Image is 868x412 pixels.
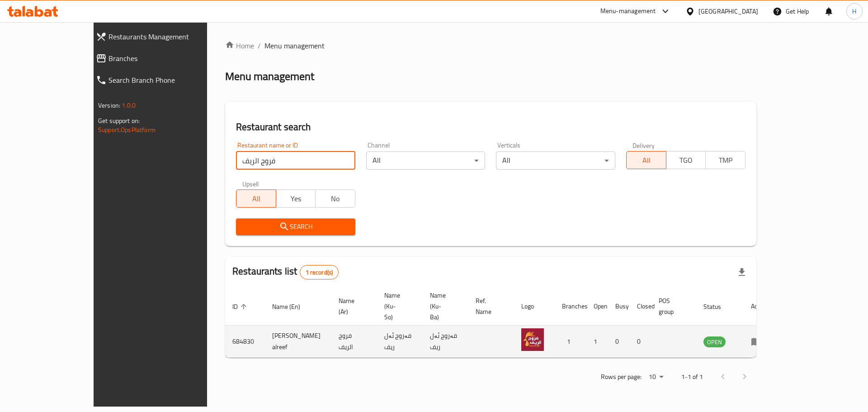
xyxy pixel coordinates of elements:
p: 1-1 of 1 [681,371,703,383]
span: Yes [280,192,312,205]
span: Status [703,301,733,312]
th: Logo [514,287,555,326]
button: All [626,151,666,169]
span: All [240,192,273,205]
button: Search [236,218,355,235]
td: فەروج ئەل ریف [377,326,423,358]
button: TGO [666,151,706,169]
p: Rows per page: [601,371,642,383]
span: No [319,192,352,205]
span: POS group [659,295,685,317]
span: Name (Ku-So) [384,290,412,322]
td: 0 [630,326,651,358]
th: Action [744,287,775,326]
span: Name (En) [272,301,312,312]
th: Closed [630,287,651,326]
a: Home [225,40,254,51]
label: Delivery [632,142,655,148]
button: No [315,189,355,208]
th: Branches [555,287,586,326]
th: Busy [608,287,630,326]
span: ID [232,301,250,312]
h2: Restaurant search [236,120,745,134]
nav: breadcrumb [225,40,756,51]
td: 1 [555,326,586,358]
span: H [852,6,856,16]
span: All [630,154,663,167]
a: Branches [89,47,239,69]
div: Rows per page: [645,370,667,384]
button: Yes [276,189,316,208]
span: TGO [670,154,703,167]
div: [GEOGRAPHIC_DATA] [698,6,758,16]
div: All [366,152,486,170]
span: Name (Ku-Ba) [430,290,458,322]
div: Menu-management [600,6,656,17]
td: 0 [608,326,630,358]
button: TMP [705,151,745,169]
span: Get support on: [98,115,140,127]
span: Search [243,221,348,232]
div: All [496,152,615,170]
a: Support.OpsPlatform [98,124,156,136]
span: Restaurants Management [108,31,231,42]
a: Restaurants Management [89,26,239,47]
li: / [258,40,261,51]
h2: Restaurants list [232,265,339,279]
th: Open [586,287,608,326]
input: Search for restaurant name or ID.. [236,152,355,170]
span: Search Branch Phone [108,75,231,85]
span: 1 record(s) [300,268,339,277]
h2: Menu management [225,69,314,84]
td: فەروج ئەل ریف [423,326,468,358]
span: TMP [709,154,742,167]
span: 1.0.0 [122,99,136,111]
button: All [236,189,276,208]
a: Search Branch Phone [89,69,239,91]
td: 1 [586,326,608,358]
span: Branches [108,53,231,64]
span: Ref. Name [476,295,503,317]
td: 684830 [225,326,265,358]
span: Version: [98,99,120,111]
table: enhanced table [225,287,775,358]
td: فروج الريف [331,326,377,358]
div: OPEN [703,336,726,347]
td: [PERSON_NAME] alreef [265,326,331,358]
span: OPEN [703,337,726,347]
span: Name (Ar) [339,295,366,317]
label: Upsell [242,180,259,187]
img: faroj alreef [521,328,544,351]
span: Menu management [264,40,325,51]
div: Export file [731,261,753,283]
